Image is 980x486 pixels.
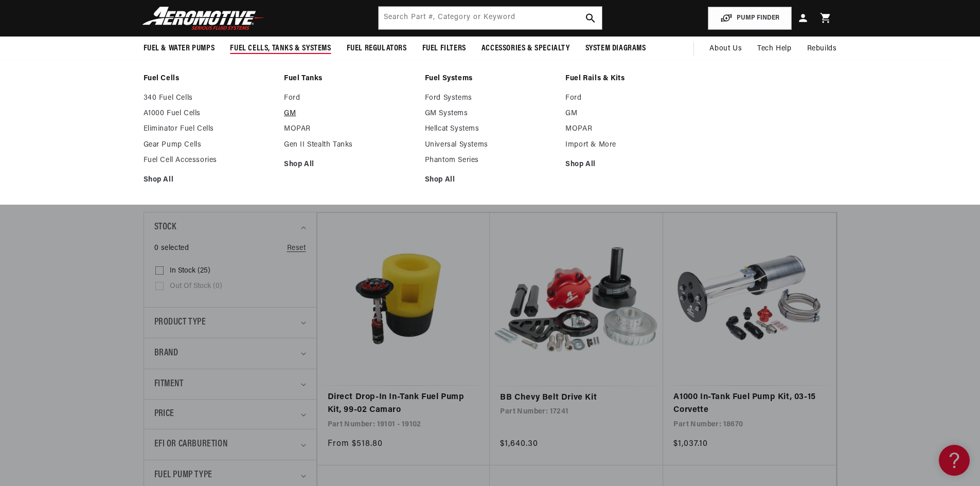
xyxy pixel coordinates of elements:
[170,282,222,291] span: Out of stock (0)
[144,124,274,134] a: Eliminator Fuel Cells
[757,43,791,55] span: Tech Help
[585,43,646,54] span: System Diagrams
[154,346,179,361] span: Brand
[807,43,837,55] span: Rebuilds
[284,109,415,118] a: GM
[284,124,415,134] a: MOPAR
[565,94,696,103] a: Ford
[425,124,556,134] a: Hellcat Systems
[579,7,602,29] button: search button
[425,74,556,83] a: Fuel Systems
[144,175,274,185] a: Shop All
[500,391,653,405] a: BB Chevy Belt Drive Kit
[799,37,845,61] summary: Rebuilds
[154,468,212,483] span: Fuel Pump Type
[287,243,306,254] a: Reset
[144,43,215,54] span: Fuel & Water Pumps
[565,74,696,83] a: Fuel Rails & Kits
[284,94,415,103] a: Ford
[144,156,274,165] a: Fuel Cell Accessories
[673,391,826,417] a: A1000 In-Tank Fuel Pump Kit, 03-15 Corvette
[750,37,799,61] summary: Tech Help
[154,338,306,369] summary: Brand (0 selected)
[154,220,176,235] span: Stock
[144,94,274,103] a: 340 Fuel Cells
[154,377,184,392] span: Fitment
[139,6,268,30] img: Aeromotive
[154,308,306,338] summary: Product type (0 selected)
[284,74,415,83] a: Fuel Tanks
[154,212,306,243] summary: Stock (0 selected)
[702,37,750,61] a: About Us
[578,37,654,61] summary: System Diagrams
[425,140,556,150] a: Universal Systems
[230,43,331,54] span: Fuel Cells, Tanks & Systems
[154,400,306,429] summary: Price
[284,160,415,169] a: Shop All
[154,315,206,330] span: Product type
[425,175,556,185] a: Shop All
[339,37,415,61] summary: Fuel Regulators
[144,140,274,150] a: Gear Pump Cells
[379,7,602,29] input: Search by Part Number, Category or Keyword
[425,109,556,118] a: GM Systems
[347,43,407,54] span: Fuel Regulators
[474,37,578,61] summary: Accessories & Specialty
[170,266,210,276] span: In stock (25)
[709,45,742,52] span: About Us
[565,140,696,150] a: Import & More
[425,94,556,103] a: Ford Systems
[565,124,696,134] a: MOPAR
[144,109,274,118] a: A1000 Fuel Cells
[708,7,792,30] button: PUMP FINDER
[565,160,696,169] a: Shop All
[415,37,474,61] summary: Fuel Filters
[565,109,696,118] a: GM
[144,74,274,83] a: Fuel Cells
[154,407,174,421] span: Price
[425,156,556,165] a: Phantom Series
[136,37,223,61] summary: Fuel & Water Pumps
[482,43,570,54] span: Accessories & Specialty
[154,429,306,460] summary: EFI or Carburetion (0 selected)
[154,369,306,400] summary: Fitment (0 selected)
[284,140,415,150] a: Gen II Stealth Tanks
[154,437,228,452] span: EFI or Carburetion
[422,43,466,54] span: Fuel Filters
[222,37,338,61] summary: Fuel Cells, Tanks & Systems
[154,243,189,254] span: 0 selected
[328,391,480,417] a: Direct Drop-In In-Tank Fuel Pump Kit, 99-02 Camaro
